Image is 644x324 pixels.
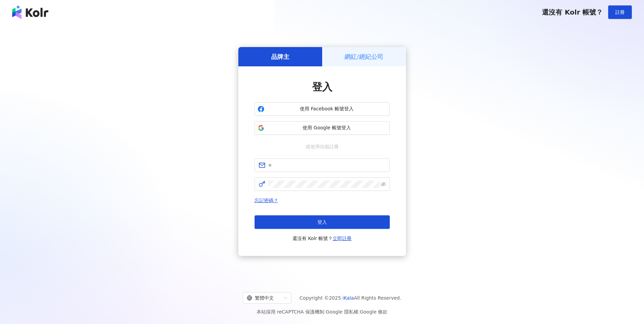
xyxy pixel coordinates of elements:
span: 還沒有 Kolr 帳號？ [292,234,352,242]
button: 使用 Facebook 帳號登入 [255,102,390,116]
span: 或使用信箱註冊 [301,143,343,150]
span: 使用 Google 帳號登入 [267,125,387,131]
a: Google 條款 [360,309,387,315]
span: Copyright © 2025 All Rights Reserved. [300,294,401,302]
a: 立即註冊 [333,236,352,241]
span: 本站採用 reCAPTCHA 保護機制 [257,308,387,316]
span: | [324,309,326,315]
span: eye-invisible [381,182,386,187]
span: 註冊 [615,9,625,15]
span: 使用 Facebook 帳號登入 [267,106,387,112]
button: 使用 Google 帳號登入 [255,121,390,135]
h5: 品牌主 [271,52,289,61]
button: 註冊 [608,5,632,19]
img: logo [12,5,48,19]
a: 忘記密碼？ [255,198,278,203]
h5: 網紅/經紀公司 [344,52,383,61]
a: Google 隱私權 [326,309,358,315]
span: | [358,309,360,315]
div: 繁體中文 [247,293,281,303]
button: 登入 [255,215,390,229]
a: iKala [342,295,354,301]
span: 還沒有 Kolr 帳號？ [542,8,603,16]
span: 登入 [312,81,332,93]
span: 登入 [317,219,327,225]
